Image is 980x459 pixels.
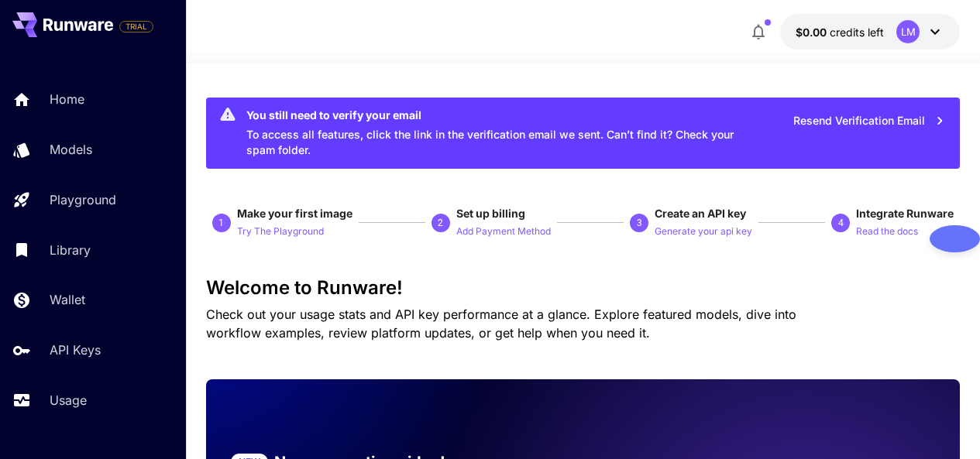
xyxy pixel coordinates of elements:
p: Usage [50,391,87,409]
h3: Welcome to Runware! [206,277,961,299]
p: 2 [438,216,443,230]
span: Set up billing [456,207,525,220]
p: Generate your api key [655,224,752,239]
button: $0.00LM [780,14,960,50]
p: 3 [637,216,642,230]
button: Resend Verification Email [785,105,954,137]
p: Wallet [50,290,85,309]
p: API Keys [50,341,101,359]
p: 4 [838,216,844,230]
p: 1 [218,216,224,230]
p: Try The Playground [237,224,324,239]
div: To access all features, click the link in the verification email we sent. Can’t find it? Check yo... [246,102,748,164]
button: Add Payment Method [456,221,551,240]
p: Home [50,90,84,108]
span: credits left [830,26,884,39]
p: Read the docs [856,224,918,239]
div: $0.00 [796,24,884,40]
p: Playground [50,190,116,209]
div: You still need to verify your email [246,107,748,123]
div: LM [896,20,920,43]
button: Read the docs [856,221,918,240]
span: Check out your usage stats and API key performance at a glance. Explore featured models, dive int... [206,307,796,341]
span: Create an API key [655,207,746,220]
span: Add your payment card to enable full platform functionality. [119,17,153,36]
button: Generate your api key [655,221,752,240]
span: Integrate Runware [856,207,954,220]
span: TRIAL [120,21,153,33]
span: Make your first image [237,207,352,220]
span: $0.00 [796,26,830,39]
button: Try The Playground [237,221,324,240]
p: Models [50,140,92,159]
p: Library [50,241,91,259]
p: Add Payment Method [456,224,551,239]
